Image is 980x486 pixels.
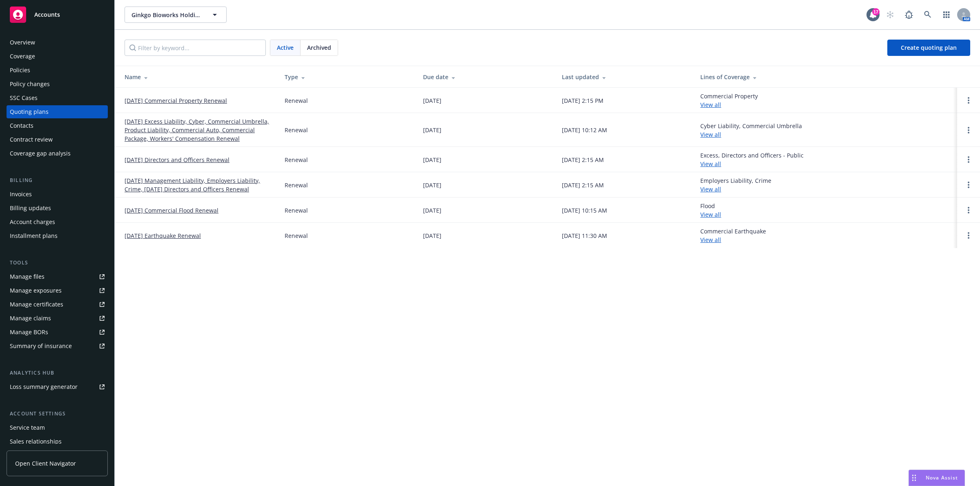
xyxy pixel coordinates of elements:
div: Lines of Coverage [700,73,951,81]
div: [DATE] [423,231,441,240]
a: Service team [7,421,108,434]
a: Manage certificates [7,298,108,311]
a: Manage claims [7,312,108,325]
div: Manage exposures [10,284,62,297]
a: View all [700,185,721,193]
div: [DATE] [423,126,441,134]
div: Coverage [10,50,35,63]
div: [DATE] [423,206,441,215]
div: Contacts [10,119,33,132]
div: Invoices [10,188,32,201]
span: Nova Assist [926,474,958,481]
div: Renewal [285,96,308,105]
a: Open options [964,125,973,135]
a: Switch app [938,7,955,23]
a: Start snowing [882,7,898,23]
a: Accounts [7,3,108,26]
a: View all [700,101,721,109]
a: View all [700,131,721,138]
input: Filter by keyword... [125,40,266,56]
div: Summary of insurance [10,340,72,353]
div: Due date [423,73,548,81]
a: Open options [964,180,973,190]
div: Cyber Liability, Commercial Umbrella [700,122,802,139]
div: Last updated [562,73,687,81]
div: Excess, Directors and Officers - Public [700,151,804,168]
a: View all [700,160,721,168]
a: Open options [964,205,973,215]
a: Sales relationships [7,435,108,448]
a: Open options [964,231,973,240]
a: Loss summary generator [7,380,108,393]
div: Flood [700,202,721,219]
a: Overview [7,36,108,49]
a: SSC Cases [7,91,108,104]
a: [DATE] Commercial Property Renewal [125,96,227,105]
span: Ginkgo Bioworks Holdings, Inc. [131,11,202,19]
div: Renewal [285,155,308,164]
div: Commercial Earthquake [700,227,766,244]
div: Commercial Property [700,92,758,109]
a: Manage BORs [7,326,108,339]
div: Policies [10,64,30,77]
div: Manage BORs [10,326,48,339]
span: Open Client Navigator [15,459,76,468]
div: Sales relationships [10,435,62,448]
button: Nova Assist [909,470,965,486]
span: Manage exposures [7,284,108,297]
div: Tools [7,259,108,267]
div: [DATE] [423,181,441,189]
a: Report a Bug [901,7,917,23]
div: Account settings [7,410,108,418]
a: Create quoting plan [887,40,970,56]
a: [DATE] Commercial Flood Renewal [125,206,218,215]
span: Accounts [34,11,60,18]
div: Renewal [285,206,308,215]
div: Billing [7,176,108,184]
a: Policies [7,64,108,77]
div: Manage claims [10,312,51,325]
span: Active [277,43,294,52]
div: [DATE] [423,155,441,164]
div: [DATE] 10:12 AM [562,126,607,134]
div: Employers Liability, Crime [700,176,771,193]
div: [DATE] 11:30 AM [562,231,607,240]
a: Search [920,7,936,23]
div: SSC Cases [10,91,38,104]
a: Invoices [7,188,108,201]
div: Drag to move [909,470,919,486]
div: Manage files [10,270,45,283]
div: [DATE] 10:15 AM [562,206,607,215]
div: Policy changes [10,78,50,91]
div: Type [285,73,410,81]
a: [DATE] Excess Liability, Cyber, Commercial Umbrella, Product Liability, Commercial Auto, Commerci... [125,117,272,143]
div: Renewal [285,231,308,240]
a: [DATE] Earthquake Renewal [125,231,201,240]
div: Coverage gap analysis [10,147,71,160]
div: 17 [872,8,880,16]
a: [DATE] Management Liability, Employers Liability, Crime, [DATE] Directors and Officers Renewal [125,176,272,193]
div: Contract review [10,133,53,146]
div: Renewal [285,181,308,189]
a: Installment plans [7,229,108,242]
div: Name [125,73,272,81]
div: Renewal [285,126,308,134]
div: [DATE] [423,96,441,105]
div: Account charges [10,215,55,229]
div: [DATE] 2:15 AM [562,181,604,189]
a: Account charges [7,215,108,229]
div: Service team [10,421,45,434]
a: Billing updates [7,202,108,215]
div: [DATE] 2:15 AM [562,155,604,164]
div: Analytics hub [7,369,108,377]
a: Open options [964,95,973,105]
span: Archived [307,43,331,52]
a: Coverage [7,50,108,63]
div: Billing updates [10,202,51,215]
a: Quoting plans [7,105,108,118]
a: Contacts [7,119,108,132]
a: Contract review [7,133,108,146]
div: [DATE] 2:15 PM [562,96,604,105]
a: [DATE] Directors and Officers Renewal [125,155,229,164]
div: Installment plans [10,229,58,242]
